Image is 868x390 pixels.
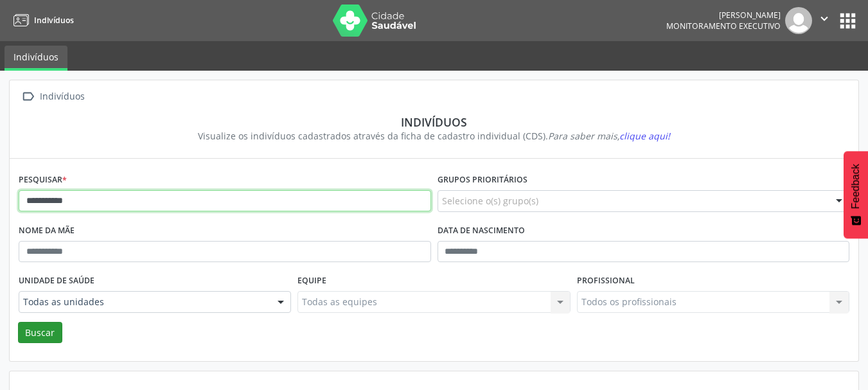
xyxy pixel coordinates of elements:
label: Unidade de saúde [19,271,94,291]
span: clique aqui! [619,130,670,142]
div: Indivíduos [37,87,87,106]
img: img [785,7,812,34]
button:  [812,7,837,34]
i:  [817,12,831,26]
div: [PERSON_NAME] [666,10,781,21]
a:  Indivíduos [19,87,87,106]
span: Indivíduos [34,15,74,26]
div: Indivíduos [28,115,840,129]
label: Profissional [577,271,635,291]
label: Pesquisar [19,170,67,190]
label: Data de nascimento [438,221,525,241]
label: Nome da mãe [19,221,75,241]
span: Feedback [850,164,862,209]
button: apps [837,10,859,32]
label: Equipe [297,271,326,291]
span: Selecione o(s) grupo(s) [442,194,538,208]
div: Visualize os indivíduos cadastrados através da ficha de cadastro individual (CDS). [28,129,840,143]
a: Indivíduos [9,10,74,31]
span: Monitoramento Executivo [666,21,781,31]
a: Indivíduos [4,46,67,71]
button: Feedback - Mostrar pesquisa [844,151,868,238]
span: Todas as unidades [23,296,265,308]
i: Para saber mais, [548,130,670,142]
i:  [19,87,37,106]
label: Grupos prioritários [438,170,527,190]
button: Buscar [18,322,62,344]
